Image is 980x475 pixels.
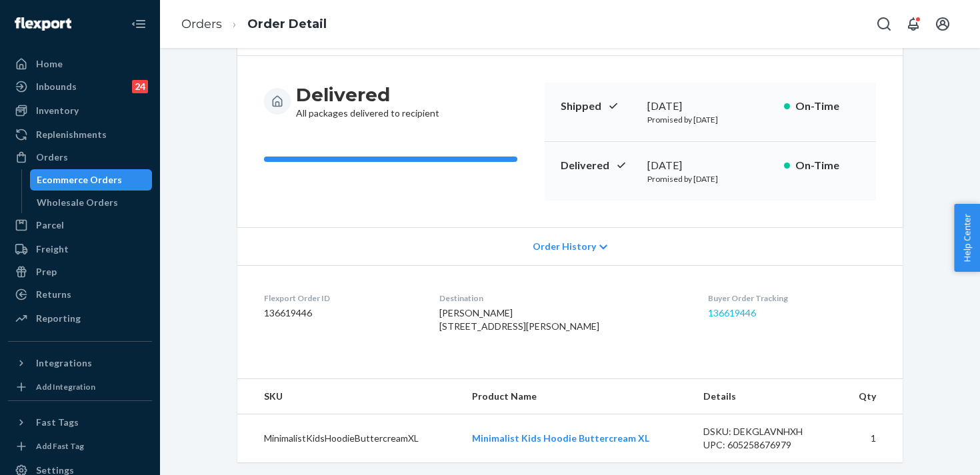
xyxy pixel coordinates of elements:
[8,412,152,433] button: Fast Tags
[439,307,599,332] span: [PERSON_NAME] [STREET_ADDRESS][PERSON_NAME]
[36,265,57,278] div: Prep
[8,238,152,260] a: Freight
[36,219,64,232] div: Parcel
[954,204,980,272] button: Help Center
[181,17,222,31] a: Orders
[461,379,693,414] th: Product Name
[30,169,153,191] a: Ecommerce Orders
[533,240,596,253] span: Order History
[900,11,927,37] button: Open notifications
[647,114,773,125] p: Promised by [DATE]
[36,128,107,141] div: Replenishments
[8,261,152,282] a: Prep
[839,379,903,414] th: Qty
[36,242,69,256] div: Freight
[647,173,773,185] p: Promised by [DATE]
[703,438,829,452] div: UPC: 605258676979
[37,173,122,187] div: Ecommerce Orders
[8,284,152,305] a: Returns
[647,158,773,173] div: [DATE]
[296,83,439,107] h3: Delivered
[237,414,461,463] td: MinimalistKidsHoodieButtercreamXL
[125,11,152,37] button: Close Navigation
[247,17,327,31] a: Order Detail
[8,352,152,374] button: Integrations
[36,288,71,301] div: Returns
[8,76,152,97] a: Inbounds24
[693,379,839,414] th: Details
[8,379,152,395] a: Add Integration
[8,53,152,75] a: Home
[8,147,152,168] a: Orders
[795,99,860,114] p: On-Time
[264,306,418,320] dd: 136619446
[839,414,903,463] td: 1
[8,308,152,329] a: Reporting
[36,151,68,164] div: Orders
[439,292,687,304] dt: Destination
[36,381,95,392] div: Add Integration
[561,158,637,173] p: Delivered
[36,356,92,370] div: Integrations
[36,57,63,71] div: Home
[795,158,860,173] p: On-Time
[8,124,152,145] a: Replenishments
[15,17,71,31] img: Flexport logo
[8,215,152,236] a: Parcel
[30,192,153,213] a: Wholesale Orders
[171,5,337,44] ol: breadcrumbs
[708,292,876,304] dt: Buyer Order Tracking
[36,416,79,429] div: Fast Tags
[472,432,649,444] a: Minimalist Kids Hoodie Buttercream XL
[36,440,84,452] div: Add Fast Tag
[237,379,461,414] th: SKU
[647,99,773,114] div: [DATE]
[708,307,756,318] a: 136619446
[929,11,956,37] button: Open account menu
[36,312,81,325] div: Reporting
[871,11,897,37] button: Open Search Box
[296,83,439,120] div: All packages delivered to recipient
[36,104,79,117] div: Inventory
[561,99,637,114] p: Shipped
[703,425,829,438] div: DSKU: DEKGLAVNHXH
[8,438,152,454] a: Add Fast Tag
[37,196,118,209] div: Wholesale Orders
[8,100,152,121] a: Inventory
[132,80,148,93] div: 24
[264,292,418,304] dt: Flexport Order ID
[36,80,77,93] div: Inbounds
